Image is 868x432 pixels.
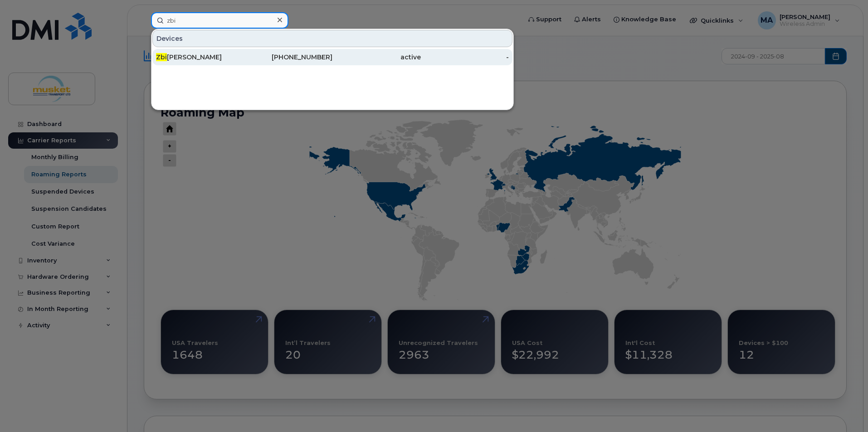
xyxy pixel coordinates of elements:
[156,53,167,61] span: Zbi
[421,53,509,62] div: -
[156,53,244,62] div: [PERSON_NAME]
[152,49,512,65] a: Zbi[PERSON_NAME][PHONE_NUMBER]active-
[152,30,512,47] div: Devices
[332,53,421,62] div: active
[244,53,333,62] div: [PHONE_NUMBER]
